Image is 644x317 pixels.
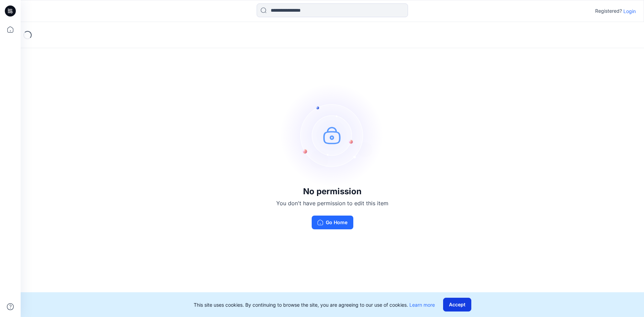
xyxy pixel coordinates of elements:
p: You don't have permission to edit this item [276,199,388,207]
p: This site uses cookies. By continuing to browse the site, you are agreeing to our use of cookies. [194,301,435,308]
p: Login [623,8,636,15]
button: Go Home [312,216,353,229]
p: Registered? [595,7,622,15]
img: no-perm.svg [281,84,384,187]
h3: No permission [276,187,388,196]
a: Learn more [409,302,435,308]
button: Accept [443,298,471,311]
